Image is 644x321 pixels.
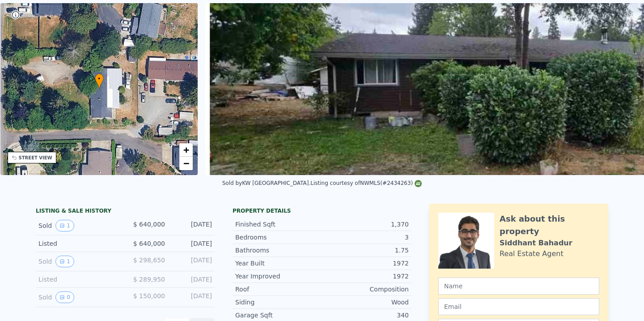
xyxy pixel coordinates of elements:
[38,220,118,231] div: Sold
[235,220,322,229] div: Finished Sqft
[500,248,563,259] div: Real Estate Agent
[322,220,409,229] div: 1,370
[172,291,212,303] div: [DATE]
[233,207,411,214] div: Property details
[235,246,322,255] div: Bathrooms
[322,233,409,242] div: 3
[36,207,215,216] div: LISTING & SALE HISTORY
[19,154,52,161] div: STREET VIEW
[235,259,322,268] div: Year Built
[235,298,322,307] div: Siding
[172,220,212,231] div: [DATE]
[38,291,118,303] div: Sold
[415,180,422,187] img: NWMLS Logo
[322,311,409,320] div: 340
[183,144,189,155] span: +
[235,311,322,320] div: Garage Sqft
[235,272,322,281] div: Year Improved
[322,246,409,255] div: 1.75
[133,257,165,264] span: $ 298,650
[438,298,599,315] input: Email
[133,221,165,228] span: $ 640,000
[55,256,74,267] button: View historical data
[55,220,74,231] button: View historical data
[322,285,409,294] div: Composition
[183,158,189,169] span: −
[95,75,104,83] span: •
[322,259,409,268] div: 1972
[179,157,193,170] a: Zoom out
[322,272,409,281] div: 1972
[133,292,165,300] span: $ 150,000
[235,285,322,294] div: Roof
[133,240,165,247] span: $ 640,000
[179,143,193,157] a: Zoom in
[322,298,409,307] div: Wood
[500,213,599,238] div: Ask about this property
[222,180,311,186] div: Sold by KW [GEOGRAPHIC_DATA] .
[38,256,118,267] div: Sold
[133,276,165,283] span: $ 289,950
[438,278,599,295] input: Name
[38,239,118,248] div: Listed
[500,238,572,248] div: Siddhant Bahadur
[310,180,422,186] div: Listing courtesy of NWMLS (#2434263)
[172,275,212,284] div: [DATE]
[95,73,104,89] div: •
[172,239,212,248] div: [DATE]
[235,233,322,242] div: Bedrooms
[172,256,212,267] div: [DATE]
[55,291,74,303] button: View historical data
[38,275,118,284] div: Listed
